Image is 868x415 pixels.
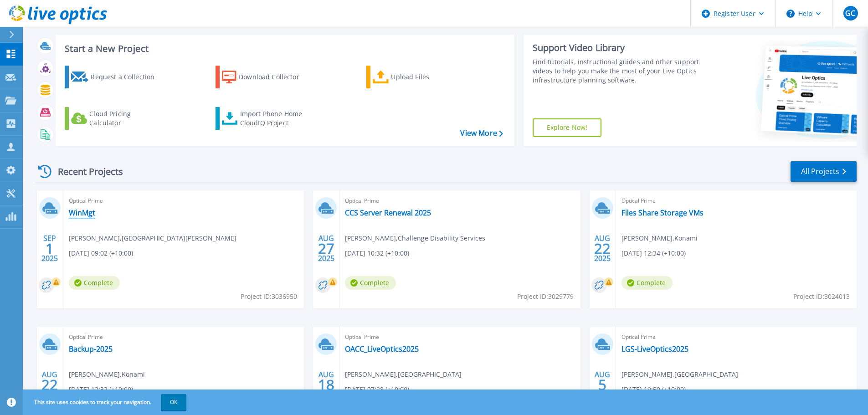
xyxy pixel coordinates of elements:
div: AUG 2025 [318,232,335,265]
span: 1 [46,245,54,252]
div: Import Phone Home CloudIQ Project [240,109,311,128]
span: Complete [69,276,120,290]
a: OACC_LiveOptics2025 [345,344,419,354]
a: View More [460,129,503,138]
a: WinMgt [69,208,95,217]
span: [DATE] 10:32 (+10:00) [345,248,409,258]
span: Optical Prime [69,196,298,206]
span: [DATE] 12:32 (+10:00) [69,384,133,395]
span: [PERSON_NAME] , Challenge Disability Services [345,233,485,243]
span: Complete [345,276,396,290]
div: AUG 2025 [41,368,58,401]
span: [DATE] 07:28 (+10:00) [345,384,409,395]
span: Optical Prime [69,332,298,342]
span: [PERSON_NAME] , Konami [621,233,698,243]
a: Cloud Pricing Calculator [65,107,166,130]
span: [DATE] 09:02 (+10:00) [69,248,133,258]
a: Backup-2025 [69,344,113,354]
span: 22 [41,381,58,389]
span: 5 [598,381,606,389]
span: Optical Prime [345,196,575,206]
span: GC [845,10,855,17]
div: Cloud Pricing Calculator [89,109,162,128]
div: SEP 2025 [41,232,58,265]
a: All Projects [791,161,857,182]
div: Find tutorials, instructional guides and other support videos to help you make the most of your L... [533,57,703,85]
div: Support Video Library [533,42,703,54]
button: OK [161,394,186,410]
a: Upload Files [366,66,468,88]
a: Download Collector [216,66,317,88]
span: Optical Prime [621,332,851,342]
div: Recent Projects [35,160,135,183]
span: Project ID: 3029779 [517,292,574,302]
span: 18 [318,381,334,389]
div: Request a Collection [91,68,164,86]
span: [PERSON_NAME] , [GEOGRAPHIC_DATA] [621,369,738,379]
span: [DATE] 19:50 (+10:00) [621,384,686,395]
a: Request a Collection [65,66,166,88]
span: Complete [621,276,673,290]
div: AUG 2025 [594,368,611,401]
span: Project ID: 3024013 [793,292,850,302]
span: Project ID: 3036950 [241,292,297,302]
div: AUG 2025 [318,368,335,401]
div: Upload Files [391,68,464,86]
span: 27 [318,245,334,252]
span: Optical Prime [621,196,851,206]
a: CCS Server Renewal 2025 [345,208,431,217]
div: AUG 2025 [594,232,611,265]
a: Files Share Storage VMs [621,208,704,217]
a: LGS-LiveOptics2025 [621,344,688,354]
div: Download Collector [239,68,312,86]
h3: Start a New Project [65,44,503,54]
span: [PERSON_NAME] , [GEOGRAPHIC_DATA][PERSON_NAME] [69,233,236,243]
span: [PERSON_NAME] , Konami [69,369,145,379]
span: 22 [594,245,611,252]
span: [DATE] 12:34 (+10:00) [621,248,686,258]
span: This site uses cookies to track your navigation. [25,394,186,410]
span: Optical Prime [345,332,575,342]
span: [PERSON_NAME] , [GEOGRAPHIC_DATA] [345,369,462,379]
a: Explore Now! [533,118,602,137]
